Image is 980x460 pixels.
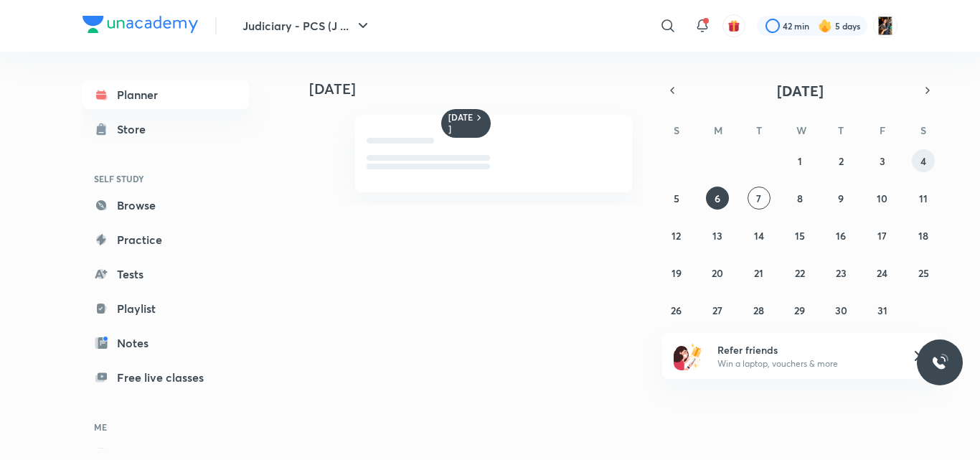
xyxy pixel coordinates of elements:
[871,299,894,321] button: October 31, 2025
[912,149,935,172] button: October 4, 2025
[706,261,729,284] button: October 20, 2025
[748,261,771,284] button: October 21, 2025
[918,229,928,243] abbr: October 18, 2025
[722,14,745,37] button: avatar
[674,342,702,370] img: referral
[83,191,249,220] a: Browse
[748,299,771,321] button: October 28, 2025
[706,224,729,247] button: October 13, 2025
[674,123,679,137] abbr: Sunday
[871,261,894,284] button: October 24, 2025
[83,363,249,392] a: Free live classes
[877,192,887,205] abbr: October 10, 2025
[754,266,763,280] abbr: October 21, 2025
[753,304,764,317] abbr: October 28, 2025
[83,225,249,254] a: Practice
[838,123,844,137] abbr: Thursday
[83,294,249,323] a: Playlist
[836,229,846,243] abbr: October 16, 2025
[835,304,847,317] abbr: October 30, 2025
[871,149,894,172] button: October 3, 2025
[672,229,681,243] abbr: October 12, 2025
[717,342,894,357] h6: Refer friends
[777,81,824,100] span: [DATE]
[83,115,249,144] a: Store
[83,16,198,33] img: Company Logo
[706,187,729,210] button: October 6, 2025
[754,229,764,243] abbr: October 14, 2025
[794,304,805,317] abbr: October 29, 2025
[712,229,722,243] abbr: October 13, 2025
[788,224,811,247] button: October 15, 2025
[877,304,887,317] abbr: October 31, 2025
[796,123,806,137] abbr: Wednesday
[727,19,740,32] img: avatar
[829,224,852,247] button: October 16, 2025
[788,187,811,210] button: October 8, 2025
[871,187,894,210] button: October 10, 2025
[788,261,811,284] button: October 22, 2025
[829,149,852,172] button: October 2, 2025
[920,154,926,168] abbr: October 4, 2025
[931,354,948,371] img: ttu
[717,357,894,370] p: Win a laptop, vouchers & more
[880,123,885,137] abbr: Friday
[748,187,771,210] button: October 7, 2025
[877,266,887,280] abbr: October 24, 2025
[795,266,805,280] abbr: October 22, 2025
[674,192,679,205] abbr: October 5, 2025
[788,149,811,172] button: October 1, 2025
[838,192,844,205] abbr: October 9, 2025
[448,112,473,135] h6: [DATE]
[83,260,249,288] a: Tests
[715,192,720,205] abbr: October 6, 2025
[83,415,249,439] h6: ME
[671,304,682,317] abbr: October 26, 2025
[756,123,762,137] abbr: Tuesday
[83,80,249,109] a: Planner
[117,121,154,138] div: Store
[309,80,646,98] h4: [DATE]
[818,19,832,33] img: streak
[788,299,811,321] button: October 29, 2025
[912,261,935,284] button: October 25, 2025
[665,187,688,210] button: October 5, 2025
[714,123,722,137] abbr: Monday
[682,80,918,100] button: [DATE]
[873,14,897,38] img: Mahima Saini
[795,229,805,243] abbr: October 15, 2025
[234,11,380,40] button: Judiciary - PCS (J ...
[83,166,249,191] h6: SELF STUDY
[712,304,722,317] abbr: October 27, 2025
[829,261,852,284] button: October 23, 2025
[918,266,929,280] abbr: October 25, 2025
[748,224,771,247] button: October 14, 2025
[871,224,894,247] button: October 17, 2025
[665,224,688,247] button: October 12, 2025
[836,266,847,280] abbr: October 23, 2025
[920,123,926,137] abbr: Saturday
[756,192,761,205] abbr: October 7, 2025
[912,224,935,247] button: October 18, 2025
[829,299,852,321] button: October 30, 2025
[880,154,885,168] abbr: October 3, 2025
[798,154,802,168] abbr: October 1, 2025
[665,299,688,321] button: October 26, 2025
[712,266,723,280] abbr: October 20, 2025
[672,266,682,280] abbr: October 19, 2025
[706,299,729,321] button: October 27, 2025
[919,192,928,205] abbr: October 11, 2025
[83,329,249,357] a: Notes
[83,16,198,37] a: Company Logo
[877,229,887,243] abbr: October 17, 2025
[839,154,844,168] abbr: October 2, 2025
[797,192,803,205] abbr: October 8, 2025
[912,187,935,210] button: October 11, 2025
[829,187,852,210] button: October 9, 2025
[665,261,688,284] button: October 19, 2025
